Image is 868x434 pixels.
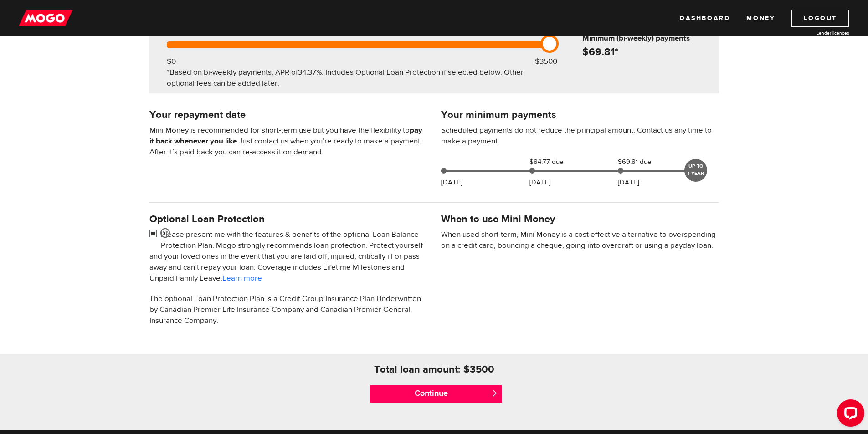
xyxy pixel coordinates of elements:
div: *Based on bi-weekly payments, APR of . Includes Optional Loan Protection if selected below. Other... [167,67,546,89]
h4: Your repayment date [149,108,427,121]
a: Logout [791,10,849,27]
div: $0 [167,56,176,67]
h4: $ [582,46,715,58]
b: pay it back whenever you like. [149,125,422,146]
div: UP TO 1 YEAR [684,159,707,182]
a: Money [746,10,775,27]
h4: 3500 [470,363,494,376]
p: Mini Money is recommended for short-term use but you have the flexibility to Just contact us when... [149,125,427,158]
h4: Your minimum payments [441,108,719,121]
h4: Total loan amount: $ [374,363,470,376]
h6: Minimum (bi-weekly) payments [582,33,715,44]
p: [DATE] [441,177,462,188]
p: Scheduled payments do not reduce the principal amount. Contact us any time to make a payment. [441,125,719,147]
a: Lender licences [781,30,849,36]
h4: When to use Mini Money [441,213,555,225]
span:  [491,389,498,397]
a: Learn more [222,273,262,283]
span: 69.81 [589,45,615,58]
img: mogo_logo-11ee424be714fa7cbb0f0f49df9e16ec.png [19,10,72,27]
input: <span class="smiley-face happy"></span> [149,229,161,240]
p: [DATE] [529,177,551,188]
iframe: LiveChat chat widget [830,396,868,434]
a: Dashboard [680,10,730,27]
div: $3500 [535,56,557,67]
input: Continue [370,385,502,403]
h4: Optional Loan Protection [149,213,427,225]
p: When used short-term, Mini Money is a cost effective alternative to overspending on a credit card... [441,229,719,251]
p: Please present me with the features & benefits of the optional Loan Balance Protection Plan. Mogo... [149,229,427,284]
p: The optional Loan Protection Plan is a Credit Group Insurance Plan Underwritten by Canadian Premi... [149,293,427,326]
p: [DATE] [618,177,639,188]
span: $84.77 due [529,157,575,168]
span: $69.81 due [618,157,663,168]
span: 34.37% [298,67,322,77]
